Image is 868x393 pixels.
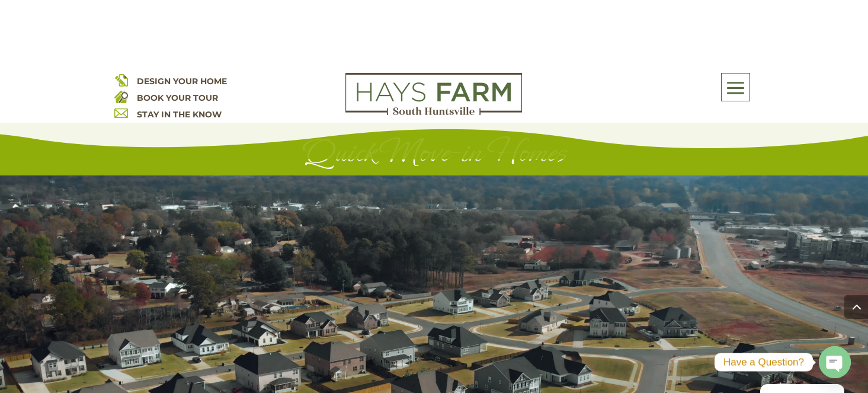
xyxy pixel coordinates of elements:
a: DESIGN YOUR HOME [137,76,227,87]
a: STAY IN THE KNOW [137,109,222,120]
img: book your home tour [114,90,128,103]
img: design your home [114,73,128,87]
a: hays farm homes huntsville development [345,107,522,118]
img: Logo [345,73,522,116]
a: BOOK YOUR TOUR [137,92,218,103]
